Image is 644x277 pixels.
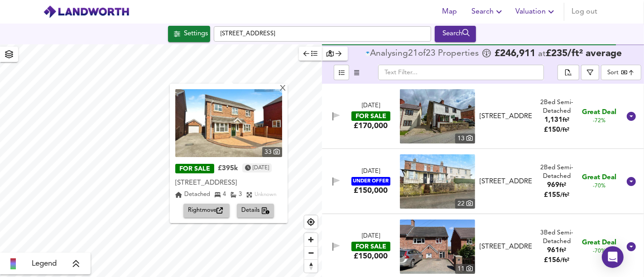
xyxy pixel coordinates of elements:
[536,98,578,116] div: 2 Bed Semi-Detached
[455,199,475,209] div: 22
[476,242,536,252] div: Heol Hyfryd, Gwersyllt, Wrexham, LL11 4EU
[582,108,617,117] span: Great Deal
[408,49,418,58] span: 21
[426,49,436,58] span: 23
[253,163,269,172] time: Thursday, June 19, 2025 at 4:05:03 PM
[538,50,546,58] span: at
[568,3,601,21] button: Log out
[183,204,230,218] button: Rightmove
[476,177,536,186] div: Bottom Road, Wrexham, LL11 4TN
[548,182,560,189] span: 969
[601,65,641,80] div: Sort
[231,190,242,199] div: 3
[304,247,317,259] span: Zoom out
[582,173,617,182] span: Great Deal
[536,229,578,246] div: 3 Bed Semi-Detached
[439,5,461,18] span: Map
[593,117,606,125] span: -72%
[362,102,380,110] div: [DATE]
[515,5,557,18] span: Valuation
[354,121,388,131] div: £170,000
[602,246,624,268] div: Open Intercom Messenger
[561,192,570,198] span: / ft²
[168,26,210,42] div: Click to configure Search Settings
[175,190,210,199] div: Detached
[400,220,475,274] a: property thumbnail 11
[322,149,644,214] div: [DATE]UNDER OFFER£150,000 property thumbnail 22 [STREET_ADDRESS]2Bed Semi-Detached969ft²£155/ft² ...
[255,190,276,199] div: Unknown
[400,89,475,143] img: property thumbnail
[557,65,579,80] div: split button
[304,215,317,229] button: Find my location
[544,117,562,124] span: 1,131
[362,167,380,176] div: [DATE]
[215,190,226,199] div: 4
[183,204,233,218] a: Rightmove
[262,147,282,157] div: 33
[561,258,570,263] span: / ft²
[354,251,388,261] div: £150,000
[304,259,317,272] button: Reset bearing to north
[455,134,475,143] div: 13
[218,164,238,173] div: £395k
[400,154,475,209] a: property thumbnail 22
[480,177,532,186] div: [STREET_ADDRESS]
[512,3,560,21] button: Valuation
[437,28,474,40] div: Search
[468,3,508,21] button: Search
[304,260,317,272] span: Reset bearing to north
[304,246,317,259] button: Zoom out
[561,127,570,133] span: / ft²
[400,89,475,143] a: property thumbnail 13
[607,68,619,77] div: Sort
[455,264,475,274] div: 11
[237,204,274,218] button: Details
[435,26,476,42] button: Search
[214,26,431,42] input: Enter a location...
[560,182,567,188] span: ft²
[593,182,606,190] span: -70%
[370,49,408,58] div: Analysing
[546,49,622,58] span: £ 235 / ft² average
[476,112,536,121] div: Bottom Road, Summerhill, LL11 4TW
[175,89,282,157] img: property thumbnail
[626,111,637,122] svg: Show Details
[480,242,532,252] div: [STREET_ADDRESS]
[572,5,597,18] span: Log out
[351,242,390,251] div: FOR SALE
[362,232,380,241] div: [DATE]
[400,154,475,209] img: property thumbnail
[536,163,578,181] div: 2 Bed Semi-Detached
[562,117,569,123] span: ft²
[435,26,476,42] div: Run Your Search
[471,5,505,18] span: Search
[435,3,464,21] button: Map
[351,111,390,121] div: FOR SALE
[544,257,570,264] span: £ 156
[626,241,637,252] svg: Show Details
[304,233,317,246] button: Zoom in
[188,205,225,216] span: Rightmove
[322,84,644,149] div: [DATE]FOR SALE£170,000 property thumbnail 13 [STREET_ADDRESS]2Bed Semi-Detached1,131ft²£150/ft² G...
[582,238,617,248] span: Great Deal
[400,220,475,274] img: property thumbnail
[365,49,481,58] div: of Propert ies
[168,26,210,42] button: Settings
[279,85,287,93] div: X
[354,186,388,196] div: £150,000
[626,176,637,187] svg: Show Details
[560,248,567,253] span: ft²
[184,28,208,40] div: Settings
[175,164,214,174] div: FOR SALE
[544,127,570,134] span: £ 150
[32,258,57,269] span: Legend
[175,89,282,157] a: property thumbnail 33
[43,5,130,19] img: logo
[378,65,544,80] input: Text Filter...
[495,49,535,58] span: £ 246,911
[480,112,532,121] div: [STREET_ADDRESS]
[241,205,270,216] span: Details
[351,177,390,186] div: UNDER OFFER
